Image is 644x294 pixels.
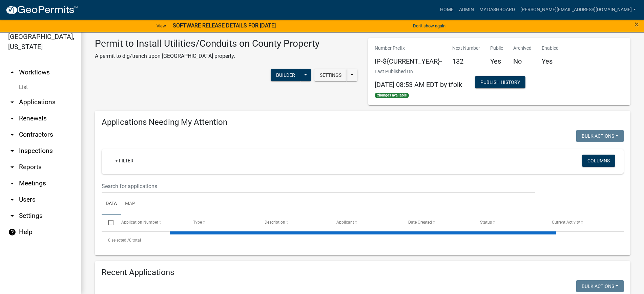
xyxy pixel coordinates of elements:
h5: Yes [542,57,559,65]
i: arrow_drop_down [8,179,16,187]
span: [DATE] 08:53 AM EDT by tfolk [375,81,462,89]
p: Archived [513,45,532,52]
a: + Filter [110,155,139,167]
a: Map [121,193,139,215]
i: help [8,228,16,236]
datatable-header-cell: Status [474,214,545,231]
a: Admin [456,3,477,16]
span: Changes available [375,93,409,98]
h3: Permit to Install Utilities/Conduits on County Property [95,38,319,49]
button: Publish History [475,76,525,88]
span: Date Created [408,220,432,225]
h5: 132 [452,57,480,65]
datatable-header-cell: Description [258,214,330,231]
button: Don't show again [410,20,448,31]
button: Builder [271,69,300,81]
i: arrow_drop_down [8,114,16,122]
h4: Applications Needing My Attention [102,117,624,127]
p: Number Prefix [375,45,442,52]
p: Last Published On [375,68,462,75]
span: Current Activity [552,220,580,225]
wm-modal-confirm: Workflow Publish History [475,80,525,85]
input: Search for applications [102,179,535,193]
span: × [635,20,639,29]
button: Close [635,20,639,28]
p: A permit to dig/trench upon [GEOGRAPHIC_DATA] property. [95,52,319,60]
datatable-header-cell: Select [102,214,115,231]
a: Data [102,193,121,215]
i: arrow_drop_down [8,98,16,106]
a: [PERSON_NAME][EMAIL_ADDRESS][DOMAIN_NAME] [518,3,639,16]
h5: Yes [490,57,503,65]
datatable-header-cell: Date Created [402,214,474,231]
span: Description [265,220,285,225]
i: arrow_drop_down [8,212,16,220]
i: arrow_drop_up [8,68,16,76]
i: arrow_drop_down [8,163,16,171]
button: Bulk Actions [576,280,624,292]
span: Applicant [336,220,354,225]
datatable-header-cell: Application Number [115,214,186,231]
datatable-header-cell: Current Activity [545,214,617,231]
span: Type [193,220,202,225]
h4: Recent Applications [102,268,624,277]
button: Settings [314,69,347,81]
i: arrow_drop_down [8,147,16,155]
span: Application Number [121,220,158,225]
strong: SOFTWARE RELEASE DETAILS FOR [DATE] [173,22,276,29]
a: View [154,20,169,31]
a: My Dashboard [477,3,518,16]
datatable-header-cell: Type [186,214,258,231]
button: Bulk Actions [576,130,624,142]
p: Enabled [542,45,559,52]
p: Public [490,45,503,52]
span: 0 selected / [108,238,129,243]
p: Next Number [452,45,480,52]
a: Home [437,3,456,16]
i: arrow_drop_down [8,196,16,204]
i: arrow_drop_down [8,131,16,139]
span: Status [480,220,492,225]
button: Columns [582,155,615,167]
datatable-header-cell: Applicant [330,214,402,231]
h5: IP-${CURRENT_YEAR}- [375,57,442,65]
div: 0 total [102,232,624,249]
h5: No [513,57,532,65]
